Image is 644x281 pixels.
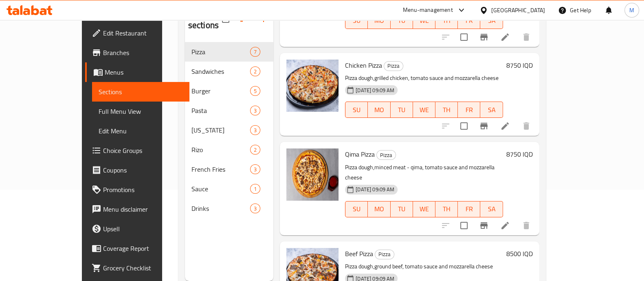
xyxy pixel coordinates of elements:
span: Pasta [191,106,250,115]
span: Chicken Pizza [345,59,382,71]
span: Select to update [455,217,473,234]
span: Beef Pizza [345,248,373,260]
span: 5 [251,87,260,95]
button: SU [345,102,368,118]
button: SU [345,201,368,217]
button: FR [458,13,480,29]
div: Burger5 [185,81,273,101]
span: M [629,6,634,15]
a: Upsell [85,219,189,239]
span: TH [439,203,455,215]
span: 3 [251,126,260,134]
img: Chicken Pizza [286,60,338,112]
span: TH [439,104,455,116]
span: Sandwiches [191,66,250,76]
a: Sections [92,82,189,102]
div: Sandwiches2 [185,62,273,81]
a: Menu disclaimer [85,199,189,219]
span: French Fries [191,164,250,174]
div: Sauce [191,184,250,194]
span: TU [394,15,410,27]
a: Promotions [85,180,189,199]
span: TU [394,203,410,215]
button: MO [368,102,390,118]
div: Sauce1 [185,179,273,199]
span: Edit Menu [99,126,183,136]
div: items [250,125,260,135]
span: 3 [251,107,260,115]
button: Branch-specific-item [474,116,494,136]
a: Edit menu item [500,32,510,42]
span: Coupons [103,165,183,175]
a: Edit Menu [92,121,189,141]
div: items [250,86,260,96]
p: Pizza dough,grilled chicken, tomato sauce and mozzarella cheese [345,73,503,83]
div: Pizza [375,250,394,259]
div: items [250,145,260,155]
span: [DATE] 09:09 AM [352,186,398,193]
span: FR [461,104,477,116]
span: Burger [191,86,250,96]
h6: 8750 IQD [506,148,533,160]
span: SA [484,104,499,116]
h2: Menu sections [188,7,222,31]
div: Rizo [191,145,250,155]
div: Pizza [384,61,403,71]
span: 3 [251,205,260,212]
div: Rizo2 [185,140,273,159]
span: [US_STATE] [191,125,250,135]
div: Kentucky [191,125,250,135]
span: SA [484,203,499,215]
a: Branches [85,43,189,62]
button: FR [458,102,480,118]
a: Choice Groups [85,141,189,160]
span: Pizza [375,250,394,259]
div: [US_STATE]3 [185,120,273,140]
span: WE [416,203,432,215]
div: Pizza7 [185,42,273,62]
span: TH [439,15,455,27]
button: WE [413,102,435,118]
div: Pasta3 [185,101,273,120]
div: Pizza [376,150,396,160]
button: TU [391,201,413,217]
span: Select to update [455,117,473,135]
button: MO [368,201,390,217]
span: 2 [251,146,260,154]
h6: 8750 IQD [506,60,533,71]
a: Coverage Report [85,239,189,258]
button: MO [368,13,390,29]
div: [GEOGRAPHIC_DATA] [491,6,545,15]
span: Select to update [455,29,473,46]
button: Branch-specific-item [474,216,494,235]
span: Grocery Checklist [103,263,183,273]
span: TU [394,104,410,116]
a: Full Menu View [92,102,189,121]
span: FR [461,15,477,27]
button: SA [480,102,503,118]
button: FR [458,201,480,217]
span: SU [349,104,365,116]
div: items [250,164,260,174]
button: SA [480,13,503,29]
h6: 8500 IQD [506,248,533,259]
span: MO [371,203,387,215]
div: Drinks [191,204,250,213]
span: Pizza [191,47,250,57]
button: TU [391,13,413,29]
button: WE [413,201,435,217]
span: Qima Pizza [345,148,375,160]
div: items [250,47,260,57]
p: Pizza dough,ground beef, tomato sauce and mozzarella cheese [345,261,503,272]
div: Menu-management [403,5,453,15]
a: Menus [85,62,189,82]
span: SA [484,15,499,27]
span: FR [461,203,477,215]
span: [DATE] 09:09 AM [352,86,398,94]
span: 3 [251,166,260,173]
nav: Menu sections [185,39,273,221]
div: items [250,184,260,194]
